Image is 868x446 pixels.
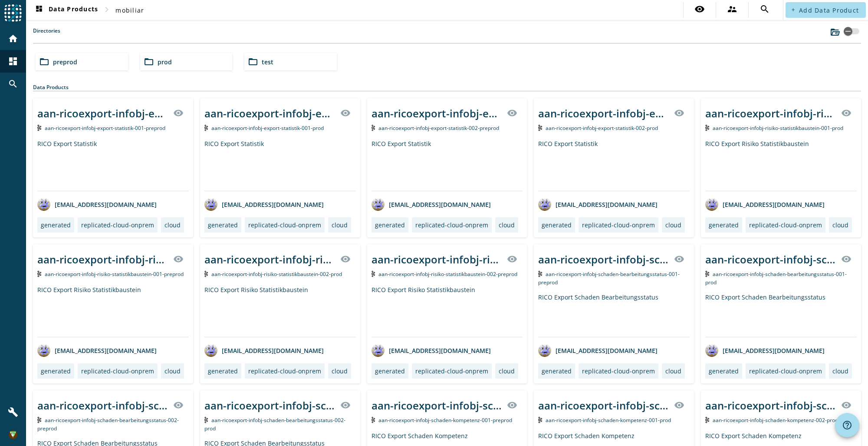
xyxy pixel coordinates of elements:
div: generated [41,367,71,375]
mat-icon: add [791,7,796,12]
mat-icon: visibility [674,400,684,410]
div: [EMAIL_ADDRESS][DOMAIN_NAME] [372,344,491,357]
div: cloud [332,221,348,229]
div: aan-ricoexport-infobj-schaden-bearbeitungsstatus-001-_stage_ [538,252,669,266]
mat-icon: visibility [340,400,351,410]
img: 11564d625e1ef81f76cd95267eaef640 [9,430,17,439]
mat-icon: dashboard [8,56,18,67]
span: Kafka Topic: aan-ricoexport-infobj-export-statistik-001-prod [211,124,324,132]
mat-icon: visibility [674,108,684,118]
div: cloud [164,367,181,375]
div: generated [542,221,572,229]
div: [EMAIL_ADDRESS][DOMAIN_NAME] [204,344,324,357]
div: RICO Export Schaden Bearbeitungsstatus [705,293,857,337]
mat-icon: search [8,79,18,89]
mat-icon: visibility [507,254,517,264]
div: Data Products [33,83,861,91]
div: generated [542,367,572,375]
span: Kafka Topic: aan-ricoexport-infobj-schaden-kompetenz-001-preprod [378,416,512,424]
mat-icon: search [759,4,770,14]
div: replicated-cloud-onprem [81,221,154,229]
div: aan-ricoexport-infobj-schaden-kompetenz-001-_stage_ [538,398,669,413]
button: Data Products [30,2,102,18]
div: replicated-cloud-onprem [749,367,822,375]
mat-icon: folder_open [144,57,154,67]
div: replicated-cloud-onprem [749,221,822,229]
img: avatar [372,344,385,357]
span: mobiliar [115,6,144,14]
img: spoud-logo.svg [4,4,22,22]
div: cloud [499,367,515,375]
div: aan-ricoexport-infobj-risiko-statistikbaustein-001-_stage_ [705,106,836,120]
span: Kafka Topic: aan-ricoexport-infobj-schaden-bearbeitungsstatus-002-prod [204,416,346,432]
div: replicated-cloud-onprem [81,367,154,375]
img: Kafka Topic: aan-ricoexport-infobj-schaden-bearbeitungsstatus-001-prod [705,271,709,277]
div: [EMAIL_ADDRESS][DOMAIN_NAME] [204,198,324,211]
span: Kafka Topic: aan-ricoexport-infobj-schaden-bearbeitungsstatus-001-preprod [538,270,680,286]
span: Kafka Topic: aan-ricoexport-infobj-export-statistik-002-prod [546,124,658,132]
mat-icon: supervisor_account [727,4,737,14]
div: cloud [332,367,348,375]
div: replicated-cloud-onprem [582,367,655,375]
mat-icon: visibility [841,400,852,410]
div: [EMAIL_ADDRESS][DOMAIN_NAME] [705,198,825,211]
img: Kafka Topic: aan-ricoexport-infobj-schaden-kompetenz-001-prod [538,417,542,423]
div: RICO Export Statistik [538,140,690,191]
span: test [262,58,273,66]
div: RICO Export Risiko Statistikbaustein [204,286,356,337]
div: aan-ricoexport-infobj-schaden-bearbeitungsstatus-002-_stage_ [204,398,335,413]
button: mobiliar [112,2,148,18]
div: aan-ricoexport-infobj-schaden-kompetenz-001-_stage_ [372,398,502,413]
button: Add Data Product [786,2,866,18]
div: aan-ricoexport-infobj-schaden-kompetenz-002-_stage_ [705,398,836,413]
img: Kafka Topic: aan-ricoexport-infobj-risiko-statistikbaustein-001-prod [705,125,709,131]
span: Kafka Topic: aan-ricoexport-infobj-export-statistik-002-preprod [378,124,499,132]
div: generated [41,221,71,229]
div: RICO Export Statistik [372,140,523,191]
img: Kafka Topic: aan-ricoexport-infobj-schaden-bearbeitungsstatus-002-prod [204,417,208,423]
img: Kafka Topic: aan-ricoexport-infobj-export-statistik-002-preprod [372,125,375,131]
mat-icon: folder_open [248,57,258,67]
img: Kafka Topic: aan-ricoexport-infobj-export-statistik-002-prod [538,125,542,131]
div: cloud [164,221,181,229]
div: replicated-cloud-onprem [248,367,321,375]
mat-icon: visibility [340,108,351,118]
mat-icon: help_outline [842,420,852,430]
img: avatar [37,344,50,357]
mat-icon: folder_open [39,57,49,67]
div: RICO Export Risiko Statistikbaustein [37,286,189,337]
mat-icon: home [8,33,18,44]
img: Kafka Topic: aan-ricoexport-infobj-export-statistik-001-prod [204,125,208,131]
div: aan-ricoexport-infobj-export-statistik-001-_stage_ [37,106,168,120]
img: avatar [37,198,50,211]
span: Kafka Topic: aan-ricoexport-infobj-schaden-bearbeitungsstatus-002-preprod [37,416,179,432]
span: Kafka Topic: aan-ricoexport-infobj-risiko-statistikbaustein-001-preprod [45,270,184,278]
mat-icon: visibility [173,254,184,264]
div: generated [709,367,739,375]
div: generated [208,367,238,375]
mat-icon: visibility [173,400,184,410]
div: [EMAIL_ADDRESS][DOMAIN_NAME] [372,198,491,211]
mat-icon: visibility [173,108,184,118]
img: Kafka Topic: aan-ricoexport-infobj-schaden-bearbeitungsstatus-001-preprod [538,271,542,277]
mat-icon: visibility [841,108,852,118]
div: replicated-cloud-onprem [415,221,488,229]
span: Kafka Topic: aan-ricoexport-infobj-risiko-statistikbaustein-001-prod [713,124,843,132]
mat-icon: build [8,407,18,417]
mat-icon: dashboard [34,5,44,15]
div: cloud [665,367,681,375]
div: aan-ricoexport-infobj-risiko-statistikbaustein-002-_stage_ [204,252,335,266]
img: Kafka Topic: aan-ricoexport-infobj-risiko-statistikbaustein-002-preprod [372,271,375,277]
div: replicated-cloud-onprem [582,221,655,229]
mat-icon: visibility [507,400,517,410]
img: avatar [538,344,551,357]
span: preprod [53,58,77,66]
img: Kafka Topic: aan-ricoexport-infobj-schaden-kompetenz-001-preprod [372,417,375,423]
img: avatar [204,198,217,211]
span: Kafka Topic: aan-ricoexport-infobj-schaden-kompetenz-001-prod [546,416,671,424]
span: Data Products [34,5,98,15]
span: prod [158,58,172,66]
div: replicated-cloud-onprem [415,367,488,375]
span: Kafka Topic: aan-ricoexport-infobj-schaden-bearbeitungsstatus-001-prod [705,270,847,286]
div: cloud [499,221,515,229]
